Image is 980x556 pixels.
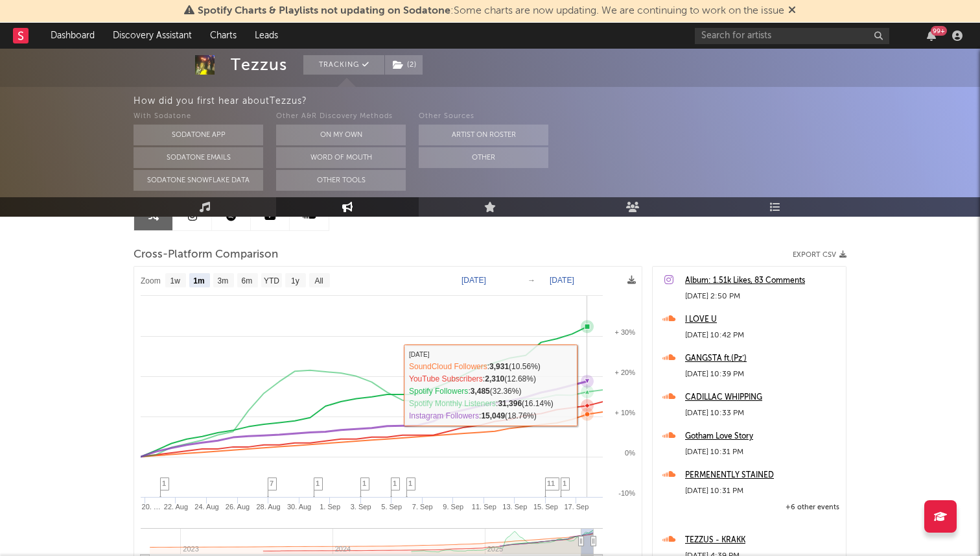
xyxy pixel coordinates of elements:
text: 1. Sep [320,503,340,511]
text: -10% [618,489,635,497]
text: [DATE] [461,276,486,285]
span: 1 [362,479,366,487]
span: 1 [393,479,397,487]
text: 28. Aug [256,503,280,511]
text: 30. Aug [287,503,311,511]
span: ( 2 ) [384,55,423,75]
text: 6m [242,276,253,285]
div: [DATE] 2:50 PM [685,289,839,304]
a: PERMENENTLY STAINED [685,468,839,483]
text: Zoom [141,276,161,285]
text: 24. Aug [194,503,218,511]
a: Gotham Love Story [685,429,839,444]
div: Tezzus [231,55,287,75]
button: (2) [385,55,423,75]
div: [DATE] 10:42 PM [685,328,839,343]
span: Spotify Charts & Playlists not updating on Sodatone [198,6,450,16]
span: 7 [270,479,274,487]
text: 20. … [142,503,161,511]
text: → [528,276,535,285]
button: Export CSV [793,251,846,259]
div: 99 + [931,26,947,36]
text: 17. Sep [564,503,589,511]
span: : Some charts are now updating. We are continuing to work on the issue [198,6,784,16]
div: Other A&R Discovery Methods [276,109,406,125]
text: + 30% [615,328,636,336]
div: [DATE] 10:33 PM [685,405,839,421]
span: 1 [162,479,166,487]
text: 15. Sep [533,503,558,511]
button: Other Tools [276,170,406,191]
div: With Sodatone [134,109,263,125]
div: [DATE] 10:31 PM [685,444,839,460]
button: Sodatone App [134,125,263,145]
a: CADILLAC WHIPPING [685,390,839,405]
text: 5. Sep [381,503,402,511]
div: [DATE] 10:31 PM [685,483,839,499]
div: How did you first hear about Tezzus ? [134,93,980,109]
text: 26. Aug [226,503,250,511]
button: 99+ [927,30,936,41]
text: 1y [291,276,299,285]
text: 22. Aug [164,503,188,511]
a: Discovery Assistant [104,23,201,49]
text: 0% [625,449,635,457]
text: 11. Sep [472,503,496,511]
input: Search for artists [695,28,889,44]
span: 1 [408,479,412,487]
button: Word Of Mouth [276,147,406,168]
text: 9. Sep [443,503,463,511]
div: [DATE] 10:39 PM [685,367,839,382]
a: I LOVE U [685,312,839,328]
text: All [314,276,323,285]
text: 3. Sep [351,503,371,511]
button: Sodatone Emails [134,147,263,168]
span: Dismiss [788,6,796,16]
div: +6 other events [659,500,839,516]
span: 11 [547,479,555,487]
text: + 20% [615,369,636,376]
span: 1 [563,479,566,487]
text: 1m [193,276,204,285]
span: 1 [316,479,320,487]
a: TEZZUS - KRAKK [685,533,839,548]
text: 13. Sep [502,503,527,511]
a: GANGSTA ft.(Pz’) [685,351,839,367]
a: Leads [246,23,287,49]
text: 1w [170,276,181,285]
text: YTD [264,276,279,285]
text: 7. Sep [412,503,433,511]
span: Cross-Platform Comparison [134,247,278,263]
button: Artist on Roster [419,125,548,145]
div: Other Sources [419,109,548,125]
text: [DATE] [550,276,574,285]
button: On My Own [276,125,406,145]
button: Other [419,147,548,168]
text: 3m [218,276,229,285]
a: Dashboard [41,23,104,49]
button: Tracking [303,55,384,75]
button: Sodatone Snowflake Data [134,170,263,191]
text: + 10% [615,409,636,417]
a: Charts [201,23,246,49]
a: Album: 1.51k Likes, 83 Comments [685,273,839,289]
